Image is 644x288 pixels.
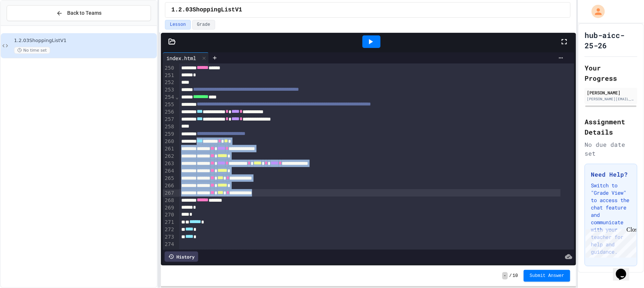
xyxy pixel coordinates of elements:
div: 272 [163,226,175,233]
div: 259 [163,131,175,138]
div: 263 [163,160,175,167]
button: Back to Teams [7,5,151,21]
div: 262 [163,153,175,160]
div: 254 [163,94,175,101]
h1: hub-aicc-25-26 [585,30,637,51]
span: 10 [513,273,518,279]
div: 255 [163,101,175,108]
div: 260 [163,138,175,145]
div: 269 [163,204,175,212]
button: Lesson [165,20,190,30]
iframe: chat widget [583,226,637,258]
span: - [502,272,508,280]
div: 264 [163,167,175,175]
div: 250 [163,65,175,72]
div: 271 [163,219,175,226]
div: [PERSON_NAME] [587,89,635,96]
div: 270 [163,211,175,219]
div: index.html [163,52,209,63]
span: 1.2.03ShoppingListV1 [14,38,155,44]
div: My Account [584,3,607,20]
div: [PERSON_NAME][EMAIL_ADDRESS][PERSON_NAME][DOMAIN_NAME] [587,96,635,102]
div: Chat with us now!Close [3,3,51,47]
div: 268 [163,197,175,204]
span: Submit Answer [530,273,564,279]
div: 258 [163,123,175,131]
h3: Need Help? [591,170,631,179]
div: 257 [163,116,175,123]
div: 266 [163,182,175,190]
div: History [165,251,198,262]
span: Back to Teams [67,9,101,17]
div: index.html [163,54,200,62]
div: 265 [163,175,175,182]
p: Switch to "Grade View" to access the chat feature and communicate with your teacher for help and ... [591,182,631,256]
span: / [509,273,512,279]
div: 273 [163,233,175,241]
div: 253 [163,86,175,94]
div: 274 [163,241,175,248]
span: 1.2.03ShoppingListV1 [171,6,242,14]
h2: Your Progress [585,63,637,83]
iframe: chat widget [613,258,637,281]
div: 267 [163,190,175,197]
span: No time set [14,47,50,54]
h2: Assignment Details [585,117,637,137]
div: 251 [163,72,175,79]
span: Fold line [175,94,179,100]
div: 252 [163,79,175,86]
button: Grade [192,20,215,30]
div: 256 [163,108,175,116]
div: No due date set [585,140,637,158]
div: 261 [163,145,175,153]
button: Submit Answer [524,270,570,282]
